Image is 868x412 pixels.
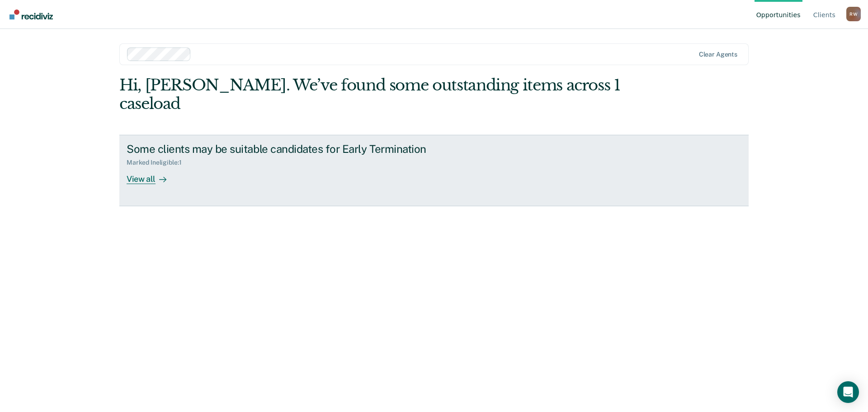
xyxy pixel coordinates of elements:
div: View all [127,166,177,184]
button: Profile dropdown button [846,7,861,21]
a: Some clients may be suitable candidates for Early TerminationMarked Ineligible:1View all [119,135,749,206]
div: Some clients may be suitable candidates for Early Termination [127,142,444,156]
div: Hi, [PERSON_NAME]. We’ve found some outstanding items across 1 caseload [119,76,623,113]
div: Open Intercom Messenger [837,381,859,403]
div: R W [846,7,861,21]
div: Marked Ineligible : 1 [127,159,189,166]
div: Clear agents [699,51,737,58]
img: Recidiviz [9,9,53,19]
